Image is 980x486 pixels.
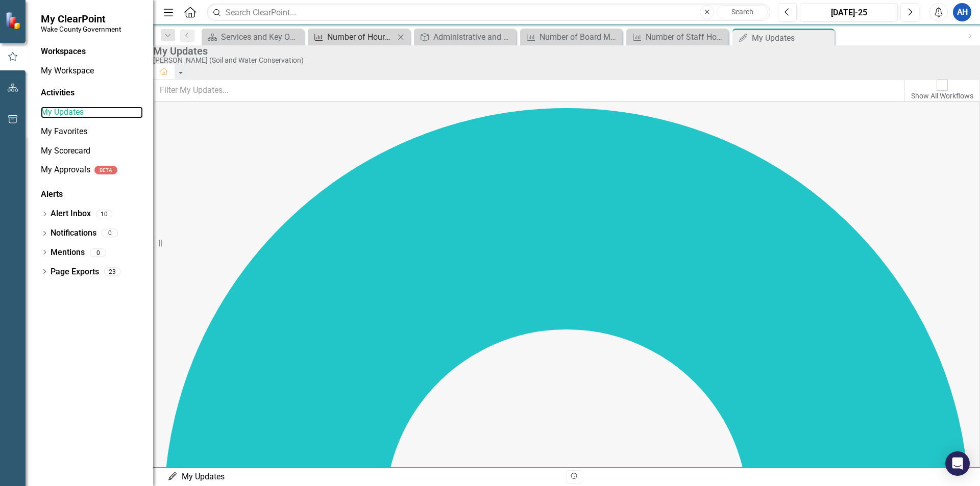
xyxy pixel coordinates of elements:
button: [DATE]-25 [800,3,898,21]
input: Search ClearPoint... [207,4,770,21]
a: Services and Key Operating Measures [204,31,301,43]
img: ClearPoint Strategy [5,11,23,29]
a: Number of Staff Hours Devoted to Board Meetings [629,31,726,43]
a: Alert Inbox [51,208,91,220]
a: Notifications [51,227,96,239]
a: Number of Hours Serving Partners, Committees, and Boards [310,31,395,43]
div: Activities [41,87,143,99]
span: Search [731,8,753,16]
a: My Approvals [41,164,90,176]
div: Services and Key Operating Measures [221,31,301,43]
div: Alerts [41,189,143,200]
div: Number of Staff Hours Devoted to Board Meetings [646,31,726,43]
div: My Updates [167,471,559,483]
div: Administrative and Board Support to the Wake County Soil and Water Conservation Board of Supervisors [433,31,513,43]
div: Workspaces [41,46,86,58]
button: AH [953,3,971,21]
div: Open Intercom Messenger [945,451,970,476]
a: My Workspace [41,65,143,77]
span: My ClearPoint [41,13,121,25]
div: 0 [90,248,106,257]
a: My Favorites [41,126,143,138]
input: Filter My Updates... [153,79,905,101]
div: [PERSON_NAME] (Soil and Water Conservation) [153,57,975,64]
small: Wake County Government [41,25,121,33]
a: My Updates [41,107,143,118]
div: Number of Hours Serving Partners, Committees, and Boards [327,31,395,43]
div: BETA [94,166,117,174]
div: 10 [96,210,112,218]
a: Administrative and Board Support to the Wake County Soil and Water Conservation Board of Supervisors [416,31,513,43]
div: My Updates [752,32,832,44]
button: Search [717,5,768,19]
div: Show All Workflows [911,91,973,101]
div: 0 [102,229,118,238]
a: Number of Board Meeting Presentations Provided As Oversight and Consultation to Supervisors [523,31,620,43]
a: Page Exports [51,266,99,278]
div: My Updates [153,45,975,57]
div: Number of Board Meeting Presentations Provided As Oversight and Consultation to Supervisors [540,31,620,43]
a: Mentions [51,247,85,259]
div: [DATE]-25 [803,7,894,19]
a: My Scorecard [41,145,143,157]
div: 23 [104,268,120,276]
